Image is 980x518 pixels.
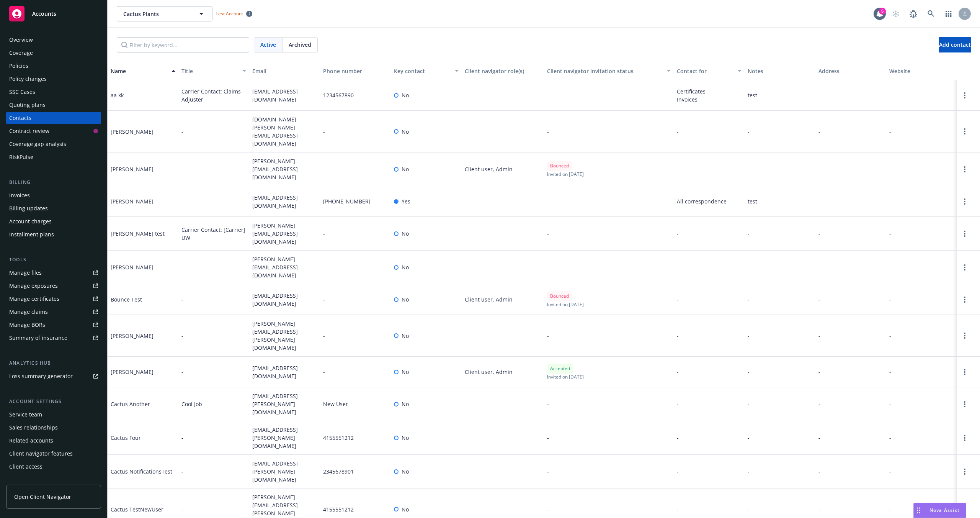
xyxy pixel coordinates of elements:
div: Website [889,67,954,75]
a: Client navigator features [6,448,101,460]
span: Accounts [32,11,56,17]
span: [PERSON_NAME][EMAIL_ADDRESS][DOMAIN_NAME] [252,221,317,246]
div: [PERSON_NAME] [111,332,154,340]
a: Policy changes [6,73,101,85]
span: All correspondence [677,197,742,205]
a: Manage files [6,267,101,279]
div: Manage BORs [9,319,45,331]
span: - [818,197,820,205]
span: New User [323,400,348,408]
div: RiskPulse [9,151,33,163]
a: Service team [6,408,101,421]
div: Name [111,67,167,75]
a: Installment plans [6,228,101,241]
div: Key contact [394,67,450,75]
a: Search [923,6,939,21]
div: - [889,165,891,173]
div: - [889,295,891,303]
span: - [677,295,679,303]
span: Carrier Contact: Claims Adjuster [181,87,246,103]
span: Yes [402,197,410,205]
div: Manage files [9,267,42,279]
div: Billing updates [9,202,48,215]
a: Manage claims [6,306,101,318]
div: Service team [9,408,42,421]
span: - [818,505,820,513]
span: Accepted [550,365,570,372]
span: [DOMAIN_NAME][PERSON_NAME][EMAIL_ADDRESS][DOMAIN_NAME] [252,115,317,148]
span: No [402,505,409,513]
span: [PERSON_NAME][EMAIL_ADDRESS][PERSON_NAME][DOMAIN_NAME] [252,320,317,352]
span: [EMAIL_ADDRESS][DOMAIN_NAME] [252,292,317,308]
span: - [547,332,549,340]
div: Related accounts [9,434,53,447]
div: Drag to move [914,503,923,518]
span: - [323,332,325,340]
span: - [547,467,549,475]
span: - [818,263,820,271]
a: Loss summary generator [6,370,101,382]
span: - [323,295,325,303]
a: Open options [960,467,969,476]
button: Phone number [320,62,391,80]
span: - [323,128,325,136]
span: 4155551212 [323,434,354,442]
div: Client navigator features [9,448,73,460]
a: Summary of insurance [6,332,101,344]
div: Billing [6,179,101,186]
span: Invited on [DATE] [547,171,584,177]
div: Overview [9,34,33,46]
span: No [402,91,409,99]
button: Contact for [674,62,745,80]
span: test [748,91,757,99]
span: - [677,434,679,442]
span: - [547,197,549,205]
div: - [889,368,891,376]
span: - [748,165,750,173]
span: 1234567890 [323,91,354,99]
span: - [818,229,820,238]
div: [PERSON_NAME] [111,263,154,271]
div: Contract review [9,125,49,137]
span: Cool Job [181,400,202,408]
div: Cactus TestNewUser [111,505,163,513]
span: - [818,434,820,442]
div: Quoting plans [9,99,46,111]
div: - [889,91,891,99]
a: Coverage gap analysis [6,138,101,150]
span: - [181,295,183,303]
span: - [818,128,820,136]
span: - [748,368,750,376]
a: SSC Cases [6,86,101,98]
div: Title [181,67,238,75]
span: - [181,505,183,513]
span: - [547,434,549,442]
a: Related accounts [6,434,101,447]
div: Email [252,67,317,75]
a: Invoices [6,189,101,202]
span: - [323,165,325,173]
span: Nova Assist [929,507,960,513]
div: [PERSON_NAME] [111,368,154,376]
span: Test Account [212,10,255,18]
div: Analytics hub [6,359,101,367]
span: test [748,197,757,205]
div: [PERSON_NAME] [111,197,154,205]
div: Cactus NotificationsTest [111,467,172,475]
div: Invoices [9,189,30,202]
span: - [181,128,183,136]
div: Policies [9,60,28,72]
a: Overview [6,34,101,46]
div: Installment plans [9,228,54,241]
span: - [677,128,679,136]
a: Open options [960,165,969,174]
span: - [677,368,679,376]
a: Manage exposures [6,280,101,292]
button: Title [178,62,249,80]
span: No [402,368,409,376]
span: Test Account [216,10,243,17]
span: - [677,332,679,340]
span: No [402,263,409,271]
a: Open options [960,331,969,340]
div: Contact for [677,67,733,75]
